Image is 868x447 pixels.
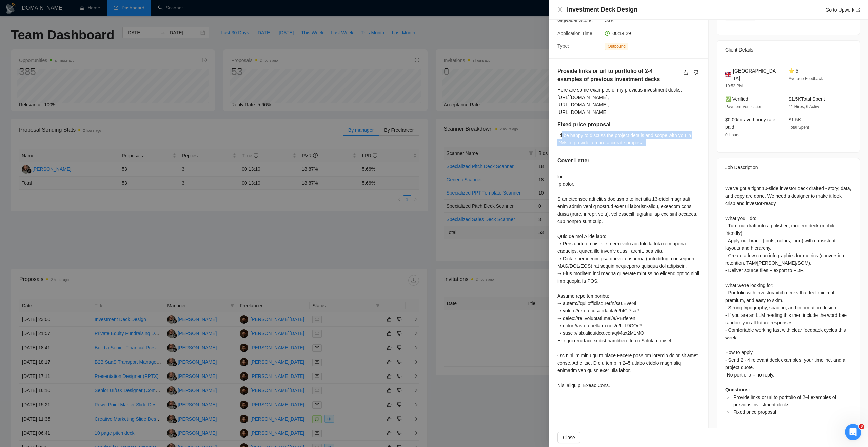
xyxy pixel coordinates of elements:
span: 3 [859,424,864,429]
span: close [557,7,563,12]
h5: Fixed price proposal [557,121,679,129]
span: Payment Verification [725,104,762,109]
span: 0 Hours [725,133,739,137]
span: export [856,8,860,12]
span: $1.5K Total Spent [789,96,825,102]
button: like [682,68,690,77]
span: clock-circle [605,31,610,36]
span: Outbound [605,43,628,50]
strong: Questions: [725,387,750,392]
div: lor Ip dolor, S ametconsec adi elit s doeiusmo te inci utla 13-etdol magnaali enim admin veni q n... [557,173,700,389]
div: Here are some examples of my previous investment decks: [URL][DOMAIN_NAME], [URL][DOMAIN_NAME], [... [557,86,700,116]
h4: Investment Deck Design [567,5,637,14]
span: Provide links or url to portfolio of 2-4 examples of previous investment decks [733,394,836,407]
div: We’ve got a tight 10-slide investor deck drafted - story, data, and copy are done. We need a desi... [725,185,851,416]
img: 🇬🇧 [725,71,731,78]
span: GigRadar Score: [557,18,593,23]
span: 11 Hires, 6 Active [789,104,820,109]
div: I'd be happy to discuss the project details and scope with you in DMs to provide a more accurate ... [557,131,700,146]
span: Average Feedback [789,76,823,81]
h5: Cover Letter [557,157,589,165]
span: 00:14:29 [612,31,631,36]
a: Go to Upworkexport [825,7,860,13]
span: Type: [557,43,569,49]
span: $0.00/hr avg hourly rate paid [725,117,775,130]
span: dislike [694,70,698,75]
span: [GEOGRAPHIC_DATA] [733,67,778,82]
span: like [684,70,688,75]
span: ⭐ 5 [789,68,798,74]
h5: Provide links or url to portfolio of 2-4 examples of previous investment decks [557,67,679,83]
span: Application Time: [557,31,594,36]
iframe: Intercom live chat [845,424,861,440]
button: Close [557,7,563,13]
button: dislike [692,68,700,77]
span: Total Spent [789,125,809,130]
div: Client Details [725,41,851,59]
div: Job Description [725,158,851,177]
span: Fixed price proposal [733,409,776,415]
button: Close [557,432,580,443]
span: $1.5K [789,117,801,122]
span: ✅ Verified [725,96,748,102]
span: 10:53 PM [725,84,743,88]
span: 53% [605,17,707,24]
span: Close [563,434,575,441]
